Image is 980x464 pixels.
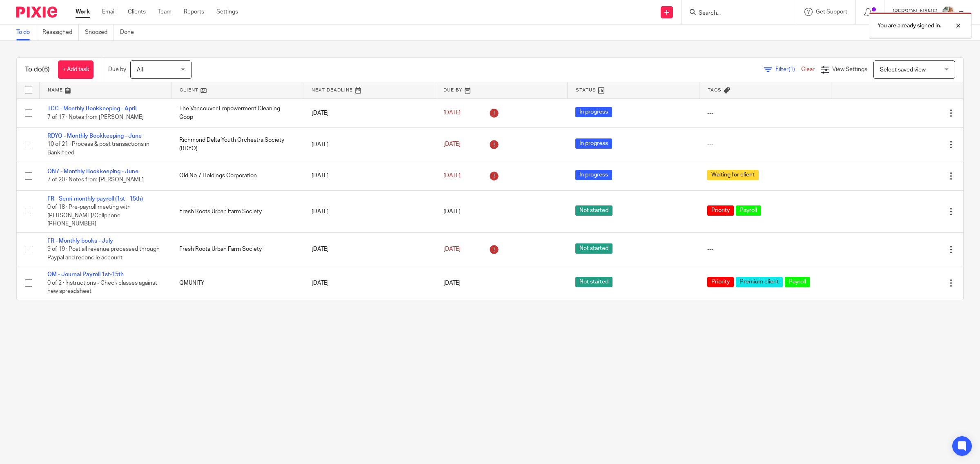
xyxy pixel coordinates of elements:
[788,67,795,72] span: (1)
[42,25,79,40] a: Reassigned
[47,246,160,261] span: 9 of 19 · Post all revenue processed through Paypal and reconcile account
[47,142,149,156] span: 10 of 21 · Process & post transactions in Bank Feed
[47,196,143,202] a: FR - Semi-monthly payroll (1st - 15th)
[942,6,955,19] img: MIC.jpg
[707,205,734,216] span: Priority
[25,65,50,74] h1: To do
[47,204,131,227] span: 0 of 18 · Pre-payroll meeting with [PERSON_NAME]/Cellphone [PHONE_NUMBER]
[801,67,815,72] a: Clear
[575,170,612,180] span: In progress
[707,141,823,149] div: ---
[707,245,823,253] div: ---
[707,277,734,287] span: Priority
[58,60,94,79] a: + Add task
[878,22,941,30] p: You are already signed in.
[171,161,303,190] td: Old No 7 Holdings Corporation
[575,138,612,149] span: In progress
[76,8,90,16] a: Work
[443,209,461,214] span: [DATE]
[47,238,113,244] a: FR - Monthly books - July
[303,98,435,127] td: [DATE]
[108,65,126,74] p: Due by
[47,114,144,120] span: 7 of 17 · Notes from [PERSON_NAME]
[707,109,823,117] div: ---
[443,173,461,178] span: [DATE]
[47,177,144,183] span: 7 of 20 · Notes from [PERSON_NAME]
[47,272,124,277] a: QM - Journal Payroll 1st-15th
[184,8,204,16] a: Reports
[171,190,303,232] td: Fresh Roots Urban Farm Society
[832,67,867,72] span: View Settings
[16,7,57,18] img: Pixie
[443,246,461,252] span: [DATE]
[47,169,138,174] a: ON7 - Monthly Bookkeeping - June
[303,266,435,300] td: [DATE]
[303,127,435,161] td: [DATE]
[171,98,303,127] td: The Vancouver Empowerment Cleaning Coop
[47,133,142,139] a: RDYO - Monthly Bookkeeping - June
[707,170,759,180] span: Waiting for client
[736,205,761,216] span: Payroll
[102,8,116,16] a: Email
[171,266,303,300] td: QMUNITY
[575,243,612,254] span: Not started
[303,161,435,190] td: [DATE]
[575,277,612,287] span: Not started
[16,25,36,40] a: To do
[137,67,143,73] span: All
[171,232,303,266] td: Fresh Roots Urban Farm Society
[443,280,461,286] span: [DATE]
[47,280,157,294] span: 0 of 2 · Instructions - Check classes against new spreadsheet
[85,25,114,40] a: Snoozed
[775,67,801,72] span: Filter
[303,232,435,266] td: [DATE]
[158,8,171,16] a: Team
[708,88,722,92] span: Tags
[443,141,461,147] span: [DATE]
[47,106,136,112] a: TCC - Monthly Bookkeeping - April
[575,205,612,216] span: Not started
[303,190,435,232] td: [DATE]
[443,110,461,116] span: [DATE]
[880,67,926,73] span: Select saved view
[120,25,140,40] a: Done
[216,8,238,16] a: Settings
[785,277,810,287] span: Payroll
[128,8,146,16] a: Clients
[42,66,50,73] span: (6)
[736,277,783,287] span: Premium client
[575,107,612,117] span: In progress
[171,127,303,161] td: Richmond Delta Youth Orchestra Society (RDYO)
